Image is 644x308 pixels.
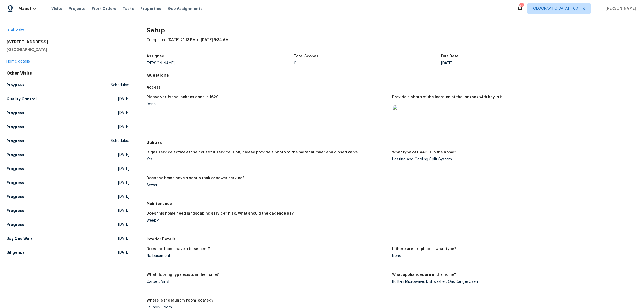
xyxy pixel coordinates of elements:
h2: [STREET_ADDRESS] [6,39,129,45]
span: [DATE] [118,110,129,116]
span: [DATE] [118,194,129,199]
div: [PERSON_NAME] [147,61,294,65]
a: Progress[DATE] [6,178,129,188]
span: Work Orders [92,6,116,11]
h5: Please verify the lockbox code is 1620 [147,95,219,99]
h5: What flooring type exists in the home? [147,273,219,277]
a: Progress[DATE] [6,150,129,160]
h5: Progress [6,82,24,88]
h2: Setup [147,28,638,33]
a: Progress[DATE] [6,206,129,215]
div: 0 [294,61,441,65]
h5: Utilities [147,140,638,145]
div: Yes [147,157,388,161]
span: [DATE] 21:13 PM [167,38,196,42]
a: ProgressScheduled [6,136,129,146]
h5: Quality Control [6,96,37,102]
div: Carpet, Vinyl [147,280,388,284]
div: Built-in Microwave, Dishwasher, Gas Range/Oven [392,280,633,284]
span: [DATE] [118,208,129,213]
h5: Progress [6,208,24,213]
div: Sewer [147,183,388,187]
div: Heating and Cooling Split System [392,157,633,161]
span: Scheduled [111,138,129,144]
h5: Assignee [147,54,164,58]
a: Day One Walk[DATE] [6,234,129,243]
h5: Interior Details [147,236,638,242]
h4: Questions [147,73,638,78]
h5: Access [147,85,638,90]
span: [DATE] [118,96,129,102]
span: [DATE] [118,250,129,255]
h5: Progress [6,194,24,199]
h5: Progress [6,166,24,171]
h5: Progress [6,110,24,116]
div: [DATE] [441,61,588,65]
h5: If there are fireplaces, what type? [392,247,456,251]
a: Quality Control[DATE] [6,94,129,104]
h5: Due Date [441,54,459,58]
span: Properties [140,6,161,11]
a: Progress[DATE] [6,108,129,118]
h5: Maintenance [147,201,638,206]
div: Weekly [147,219,388,222]
span: [PERSON_NAME] [603,6,636,11]
h5: [GEOGRAPHIC_DATA] [6,47,129,52]
span: [DATE] [118,222,129,227]
a: ProgressScheduled [6,80,129,90]
h5: Day One Walk [6,236,32,241]
span: [DATE] [118,236,129,241]
a: Home details [6,60,30,63]
span: [DATE] [118,124,129,130]
div: Other Visits [6,71,129,76]
span: Scheduled [111,82,129,88]
span: [DATE] [118,180,129,185]
a: Progress[DATE] [6,164,129,174]
a: Progress[DATE] [6,220,129,229]
h5: Does this home need landscaping service? If so, what should the cadence be? [147,212,294,215]
a: Progress[DATE] [6,192,129,201]
h5: Provide a photo of the location of the lockbox with key in it. [392,95,504,99]
div: None [392,254,633,258]
span: [DATE] [118,166,129,171]
div: Done [147,102,388,106]
span: Maestro [18,6,36,11]
h5: Progress [6,138,24,144]
div: Completed: to [147,37,638,51]
h5: Progress [6,222,24,227]
h5: What type of HVAC is in the home? [392,151,456,154]
h5: Progress [6,152,24,157]
span: [DATE] 9:34 AM [201,38,229,42]
span: Geo Assignments [168,6,203,11]
h5: Where is the laundry room located? [147,299,213,302]
h5: Progress [6,124,24,130]
h5: Does the home have a basement? [147,247,210,251]
span: [GEOGRAPHIC_DATA] + 60 [532,6,578,11]
a: Diligence[DATE] [6,248,129,257]
span: [DATE] [118,152,129,157]
a: All visits [6,28,25,32]
a: Progress[DATE] [6,122,129,132]
span: Projects [69,6,85,11]
span: Visits [51,6,62,11]
div: No basement [147,254,388,258]
h5: Diligence [6,250,25,255]
h5: Does the home have a septic tank or sewer service? [147,176,244,180]
h5: Total Scopes [294,54,319,58]
h5: Is gas service active at the house? If service is off, please provide a photo of the meter number... [147,151,359,154]
div: 647 [519,3,523,9]
span: Tasks [123,7,134,10]
h5: What appliances are in the home? [392,273,456,277]
h5: Progress [6,180,24,185]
